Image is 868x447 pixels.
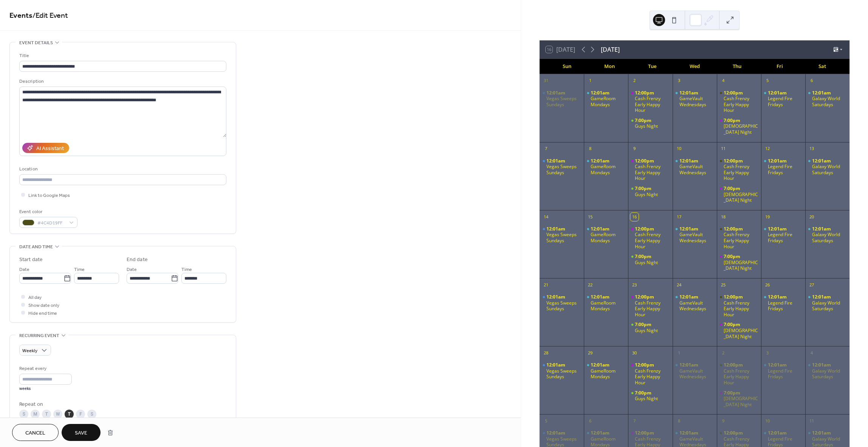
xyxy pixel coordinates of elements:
span: Date and time [19,243,53,251]
span: 12:01am [812,158,832,164]
div: Legend Fire Fridays [768,232,802,243]
div: 11 [808,417,816,425]
div: Cash Frenzy Early Happy Hour [724,164,758,181]
div: GameVault Wednesdays [679,368,714,380]
span: 12:00pm [635,90,655,96]
div: Guys Night [628,118,672,129]
div: GameRoom Mondays [584,90,628,108]
span: 7:00pm [724,118,741,124]
span: 12:00pm [724,362,744,368]
div: GameRoom Mondays [584,362,628,380]
span: Date [19,266,29,274]
div: GameVault Wednesdays [673,294,717,312]
div: GameVault Wednesdays [679,164,714,175]
div: 26 [763,281,772,289]
span: 12:01am [591,430,611,436]
div: Legend Fire Fridays [768,96,802,107]
div: 24 [675,281,683,289]
div: 11 [719,145,727,153]
span: Time [74,266,85,274]
span: 12:00pm [724,90,744,96]
div: 7 [542,145,550,153]
div: GameVault Wednesdays [673,158,717,176]
div: GameRoom Mondays [584,226,628,244]
div: 1 [586,77,594,85]
span: 12:01am [546,294,566,300]
div: GameVault Wednesdays [673,226,717,244]
span: 12:01am [546,362,566,368]
div: Galaxy World Saturdays [805,226,849,244]
div: Galaxy World Saturdays [812,232,846,243]
span: 12:01am [768,90,788,96]
div: Cash Frenzy Early Happy Hour [635,232,669,249]
div: Cash Frenzy Early Happy Hour [724,96,758,113]
div: 9 [719,417,727,425]
div: 21 [542,281,550,289]
div: 7 [630,417,639,425]
span: Show date only [28,302,59,309]
div: Galaxy World Saturdays [812,96,846,107]
div: Galaxy World Saturdays [805,362,849,380]
div: Event color [19,208,76,216]
div: Vegas Sweeps Sundays [540,226,584,244]
div: Cash Frenzy Early Happy Hour [717,158,761,181]
span: 12:01am [546,226,566,232]
div: Guys Night [635,123,658,129]
span: 12:01am [768,362,788,368]
div: 19 [763,213,772,221]
div: M [31,410,40,419]
div: 15 [586,213,594,221]
span: 12:00pm [724,158,744,164]
span: All day [28,294,42,302]
span: 12:00pm [635,362,655,368]
div: [DEMOGRAPHIC_DATA] Night [724,260,758,271]
div: GameRoom Mondays [591,300,625,312]
div: Fri [758,59,801,74]
div: 10 [675,145,683,153]
div: T [65,410,74,419]
div: GameVault Wednesdays [679,300,714,312]
span: 7:00pm [724,186,741,192]
div: 30 [630,349,639,357]
div: Guys Night [628,254,672,265]
div: 10 [763,417,772,425]
div: Tue [631,59,673,74]
div: Galaxy World Saturdays [812,164,846,175]
div: Guys Night [628,390,672,402]
div: Legend Fire Fridays [768,300,802,312]
div: GameRoom Mondays [584,158,628,176]
div: 27 [808,281,816,289]
a: Cancel [12,424,59,441]
span: 7:00pm [635,390,653,396]
div: W [53,410,62,419]
div: Cash Frenzy Early Happy Hour [628,362,672,385]
div: Thu [716,59,758,74]
div: Ladies Night [717,254,761,271]
div: 23 [630,281,639,289]
div: GameRoom Mondays [584,294,628,312]
div: 4 [808,349,816,357]
div: Cash Frenzy Early Happy Hour [724,368,758,386]
div: Legend Fire Fridays [761,226,805,244]
div: [DEMOGRAPHIC_DATA] Night [724,192,758,203]
span: 12:01am [768,430,788,436]
div: AI Assistant [36,145,64,153]
div: Guys Night [635,260,658,266]
span: 12:01am [679,362,699,368]
span: 12:01am [679,430,699,436]
span: 7:00pm [635,254,653,260]
div: 5 [763,77,772,85]
div: weeks [19,386,72,391]
span: / Edit Event [32,8,68,23]
div: Cash Frenzy Early Happy Hour [717,362,761,385]
div: Legend Fire Fridays [768,368,802,380]
div: T [42,410,51,419]
div: Guys Night [635,328,658,334]
div: Galaxy World Saturdays [805,158,849,176]
div: 29 [586,349,594,357]
div: Legend Fire Fridays [761,158,805,176]
div: Cash Frenzy Early Happy Hour [635,164,669,181]
span: 12:01am [768,294,788,300]
div: [DATE] [601,45,620,54]
span: 7:00pm [724,254,741,260]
